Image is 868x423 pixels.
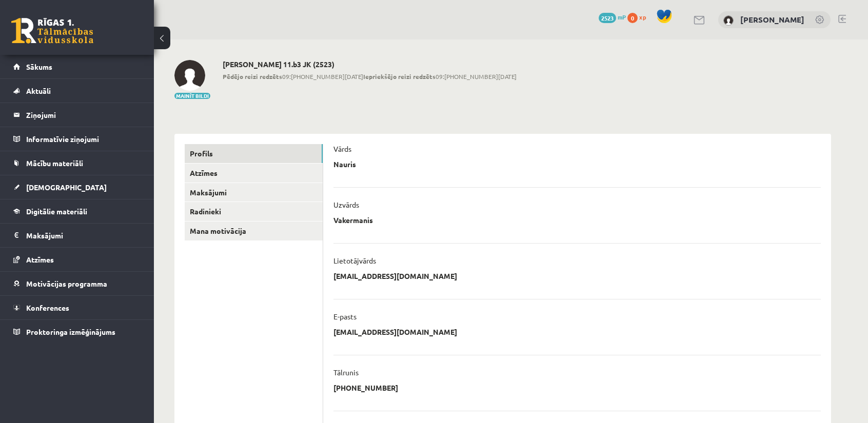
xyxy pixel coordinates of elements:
[723,15,734,26] img: Nauris Vakermanis
[333,256,376,265] p: Lietotājvārds
[223,72,517,81] span: 09:[PHONE_NUMBER][DATE] 09:[PHONE_NUMBER][DATE]
[174,60,205,91] img: Nauris Vakermanis
[223,60,517,69] h2: [PERSON_NAME] 11.b3 JK (2523)
[333,312,357,321] p: E-pasts
[333,383,398,392] p: [PHONE_NUMBER]
[185,183,323,202] a: Maksājumi
[333,159,356,169] p: Nauris
[185,202,323,221] a: Radinieki
[599,13,616,23] span: 2523
[13,55,141,78] a: Sākums
[26,127,141,151] legend: Informatīvie ziņojumi
[26,327,115,336] span: Proktoringa izmēģinājums
[223,72,282,80] b: Pēdējo reizi redzēts
[618,13,626,21] span: mP
[13,296,141,319] a: Konferences
[333,327,457,336] p: [EMAIL_ADDRESS][DOMAIN_NAME]
[26,103,141,127] legend: Ziņojumi
[13,248,141,271] a: Atzīmes
[13,224,141,247] a: Maksājumi
[333,200,359,209] p: Uzvārds
[627,13,651,21] a: 0 xp
[26,62,52,71] span: Sākums
[26,303,69,312] span: Konferences
[26,255,54,264] span: Atzīmes
[740,14,804,25] a: [PERSON_NAME]
[639,13,646,21] span: xp
[333,368,359,377] p: Tālrunis
[13,272,141,295] a: Motivācijas programma
[599,13,626,21] a: 2523 mP
[13,175,141,199] a: [DEMOGRAPHIC_DATA]
[13,127,141,151] a: Informatīvie ziņojumi
[333,271,457,280] p: [EMAIL_ADDRESS][DOMAIN_NAME]
[13,79,141,103] a: Aktuāli
[26,207,87,216] span: Digitālie materiāli
[185,144,323,163] a: Profils
[26,279,107,288] span: Motivācijas programma
[13,199,141,223] a: Digitālie materiāli
[26,183,107,192] span: [DEMOGRAPHIC_DATA]
[363,72,436,80] b: Iepriekšējo reizi redzēts
[11,18,93,44] a: Rīgas 1. Tālmācības vidusskola
[185,164,323,183] a: Atzīmes
[13,151,141,175] a: Mācību materiāli
[627,13,638,23] span: 0
[26,86,51,95] span: Aktuāli
[174,93,210,99] button: Mainīt bildi
[13,320,141,344] a: Proktoringa izmēģinājums
[26,224,141,247] legend: Maksājumi
[26,158,83,168] span: Mācību materiāli
[13,103,141,127] a: Ziņojumi
[185,221,323,240] a: Mana motivācija
[333,144,351,153] p: Vārds
[333,215,373,225] p: Vakermanis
